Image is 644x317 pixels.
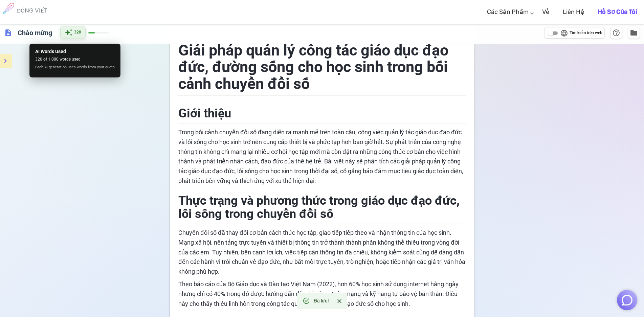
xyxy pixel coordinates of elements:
a: Các sản phẩm [487,2,529,22]
font: Giải pháp quản lý công tác giáo dục đạo đức, đường sống cho học sinh trong bối cảnh chuyển đổi số [178,41,452,93]
button: Trợ giúp & Phím tắt [610,27,622,39]
p: AI Words Used [35,48,115,55]
span: language [560,29,568,37]
a: Về [542,2,549,22]
span: auto_awesome [65,28,73,37]
font: Thực trạng và phương thức trong giáo dục đạo đức, lối sống trong chuyển đổi số [178,194,463,221]
a: Hồ sơ của tôi [598,2,637,22]
img: Close chat [621,294,634,307]
font: Hồ sơ của tôi [598,8,637,16]
font: Đã lưu! [314,298,329,303]
font: Liên hệ [563,8,584,16]
button: Quản lý tài liệu [628,27,640,39]
span: 320 of 1.000 words used [35,56,115,63]
font: Các sản phẩm [487,8,529,16]
font: ĐỒNG VIẾT [17,7,47,14]
span: help_outline [612,29,620,37]
font: Theo báo cáo của Bộ Giáo dục và Đào tạo Việt Nam (2022), hơn 60% học sinh sử dụng internet hàng n... [178,280,460,307]
a: Liên hệ [563,2,584,22]
h6: Nhấp để chỉnh sửa tiêu đề [15,26,55,40]
font: 320 [74,30,81,35]
font: Giới thiệu [178,106,231,120]
font: Tìm kiếm trên web [570,30,602,35]
button: Đóng [334,296,345,306]
font: Về [542,8,549,16]
font: Trong bối cảnh chuyển đổi số đang diễn ra mạnh mẽ trên toàn cầu, công việc quản lý tác giáo dục đ... [178,129,465,184]
font: Chuyển đổi số đã thay đổi cơ bản cách thức học tập, giao tiếp tiếp theo và nhận thông tin của học... [178,229,467,275]
span: folder [630,29,638,37]
span: Each AI generation uses words from your quota [35,64,115,70]
span: description [4,29,12,37]
font: Chào mừng [18,29,52,37]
